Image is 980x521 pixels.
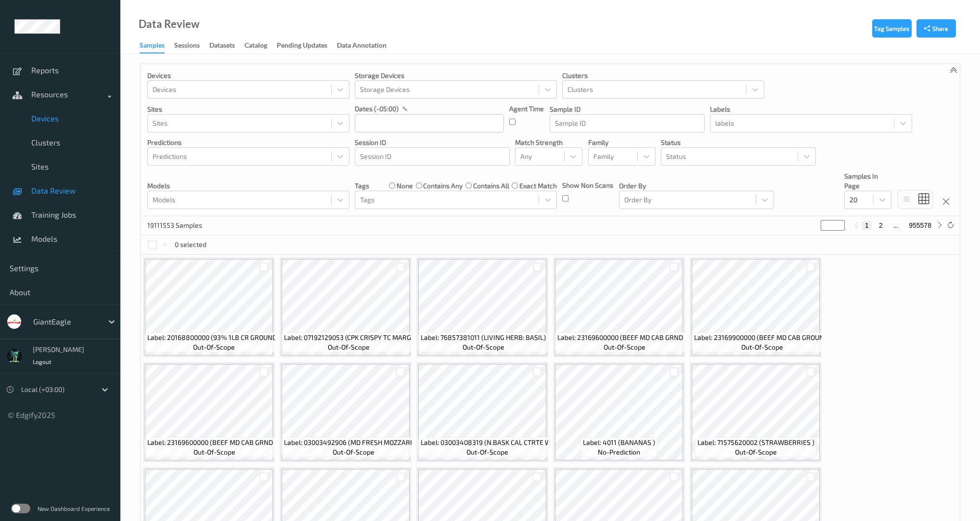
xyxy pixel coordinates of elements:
span: Label: 23169600000 (BEEF MD CAB GRND R) [557,333,691,342]
div: Samples [140,40,165,53]
span: out-of-scope [741,342,783,352]
span: Label: 76857381011 (LIVING HERB: BASIL) [421,333,546,342]
span: Label: 4011 (BANANAS ) [583,438,655,447]
p: Match Strength [515,138,582,147]
button: Share [916,19,956,38]
span: Label: 23169600000 (BEEF MD CAB GRND R) [147,438,281,447]
span: out-of-scope [333,447,374,457]
div: Sessions [174,40,200,52]
span: out-of-scope [193,342,235,352]
p: Clusters [562,71,764,80]
a: Samples [140,39,174,53]
span: Label: 20168800000 (93% 1LB CR GROUND ) [147,333,281,342]
p: Family [588,138,656,147]
p: Agent Time [509,104,544,114]
p: Sites [147,104,349,114]
label: none [397,181,413,191]
span: out-of-scope [328,342,370,352]
div: Data Annotation [337,40,387,52]
p: Devices [147,71,349,80]
button: 955578 [906,221,934,230]
button: 2 [876,221,886,230]
p: Storage Devices [355,71,557,80]
p: Session ID [355,138,510,147]
div: Data Review [139,19,199,29]
span: out-of-scope [466,447,508,457]
p: Show Non Scans [562,181,613,190]
a: Data Annotation [337,39,396,52]
a: Sessions [174,39,209,52]
span: out-of-scope [193,447,235,457]
p: Order By [619,181,774,191]
a: Datasets [209,39,245,52]
button: Tag Samples [872,19,912,38]
a: Pending Updates [277,39,337,52]
label: exact match [519,181,557,191]
button: ... [890,221,902,230]
p: Samples In Page [844,171,891,191]
p: Sample ID [550,104,705,114]
span: no-prediction [598,447,640,457]
p: labels [710,104,912,114]
p: Predictions [147,138,349,147]
span: Label: 71575620002 (STRAWBERRIES ) [697,438,814,447]
p: Status [661,138,816,147]
label: contains all [473,181,509,191]
span: out-of-scope [604,342,645,352]
span: Label: 23169900000 (BEEF MD CAB GROUND) [694,333,830,342]
p: dates (-05:00) [355,104,399,114]
span: Label: 07192129053 (CPK CRISPY TC MARG) [284,333,413,342]
a: Catalog [245,39,277,52]
span: Label: 03003408319 (N.BASK CAL CTRTE W) [421,438,554,447]
span: Label: 03003492906 (MD FRESH MOZZARELL) [284,438,423,447]
p: 0 selected [175,240,206,249]
button: 1 [862,221,872,230]
p: Models [147,181,349,191]
div: Catalog [245,40,267,52]
div: Pending Updates [277,40,327,52]
span: out-of-scope [735,447,777,457]
span: out-of-scope [463,342,504,352]
p: Tags [355,181,369,191]
label: contains any [423,181,463,191]
p: 19111553 Samples [147,221,219,230]
div: Datasets [209,40,235,52]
